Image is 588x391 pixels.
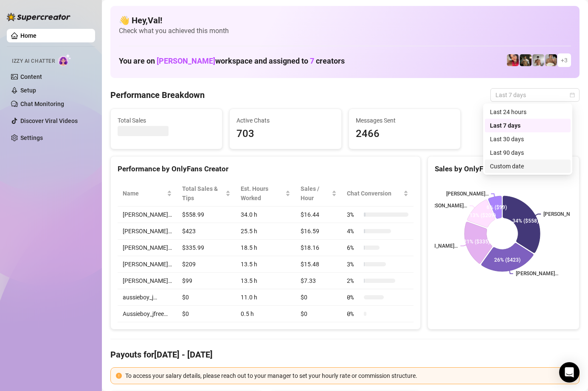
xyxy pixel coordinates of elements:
span: Total Sales [118,116,215,125]
span: 703 [236,126,334,142]
img: Aussieboy_jfree [545,54,557,66]
th: Sales / Hour [295,181,342,207]
a: Setup [20,87,36,94]
td: 13.5 h [236,256,295,273]
td: $0 [295,289,342,306]
span: 0 % [347,293,360,302]
span: Chat Conversion [347,189,402,198]
span: 3 % [347,210,360,219]
td: 25.5 h [236,223,295,240]
span: 2466 [356,126,453,142]
h4: Payouts for [DATE] - [DATE] [110,349,580,360]
text: [PERSON_NAME]… [446,191,489,197]
span: Sales / Hour [301,184,330,203]
td: $0 [177,306,236,322]
td: $335.99 [177,240,236,256]
img: Tony [520,54,532,66]
td: 34.0 h [236,207,295,223]
h4: 👋 Hey, Val ! [119,14,571,26]
text: [PERSON_NAME]… [516,271,558,276]
div: Last 90 days [485,146,571,159]
div: Custom date [490,162,565,171]
td: aussieboy_j… [118,289,177,306]
td: 11.0 h [236,289,295,306]
th: Name [118,181,177,207]
td: [PERSON_NAME]… [118,256,177,273]
div: Open Intercom Messenger [559,362,580,383]
div: Performance by OnlyFans Creator [118,163,414,175]
span: Total Sales & Tips [182,184,224,203]
img: aussieboy_j [532,54,544,66]
td: [PERSON_NAME]… [118,223,177,240]
th: Chat Conversion [342,181,414,207]
span: Active Chats [236,116,334,125]
td: [PERSON_NAME]… [118,240,177,256]
td: $209 [177,256,236,273]
td: $18.16 [295,240,342,256]
td: $99 [177,273,236,289]
img: Vanessa [507,54,519,66]
div: Sales by OnlyFans Creator [435,163,572,175]
div: Last 7 days [485,119,571,132]
span: Messages Sent [356,116,453,125]
h1: You are on workspace and assigned to creators [119,56,345,66]
a: Chat Monitoring [20,101,64,107]
div: Last 24 hours [490,107,565,117]
img: AI Chatter [58,54,71,66]
div: Last 24 hours [485,105,571,119]
span: Last 7 days [495,89,574,101]
td: $558.99 [177,207,236,223]
a: Discover Viral Videos [20,117,78,124]
td: 18.5 h [236,240,295,256]
span: 3 % [347,260,360,269]
td: $0 [177,289,236,306]
div: Last 30 days [485,132,571,146]
div: To access your salary details, please reach out to your manager to set your hourly rate or commis... [125,371,574,380]
td: $16.44 [295,207,342,223]
td: 13.5 h [236,273,295,289]
span: 4 % [347,226,360,236]
span: exclamation-circle [116,373,122,379]
span: [PERSON_NAME] [157,56,215,65]
span: calendar [570,92,575,98]
td: [PERSON_NAME]… [118,207,177,223]
a: Content [20,73,42,80]
span: + 3 [561,56,568,65]
text: [PERSON_NAME]… [416,243,458,249]
td: 0.5 h [236,306,295,322]
span: 7 [310,56,314,65]
img: logo-BBDzfeDw.svg [7,13,70,21]
div: Last 90 days [490,148,565,157]
span: 0 % [347,309,360,318]
span: 2 % [347,276,360,285]
div: Custom date [485,159,571,173]
div: Est. Hours Worked [241,184,284,203]
a: Home [20,32,37,39]
th: Total Sales & Tips [177,181,236,207]
td: $16.59 [295,223,342,240]
a: Settings [20,134,43,141]
td: [PERSON_NAME]… [118,273,177,289]
div: Last 7 days [490,121,565,130]
span: Name [123,189,165,198]
text: [PERSON_NAME]… [543,211,586,217]
td: $0 [295,306,342,322]
td: $7.33 [295,273,342,289]
div: Last 30 days [490,134,565,144]
h4: Performance Breakdown [110,89,205,101]
span: 6 % [347,243,360,252]
span: Check what you achieved this month [119,26,571,36]
td: $15.48 [295,256,342,273]
td: Aussieboy_jfree… [118,306,177,322]
td: $423 [177,223,236,240]
span: Izzy AI Chatter [12,57,55,65]
text: [PERSON_NAME]… [425,203,467,209]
